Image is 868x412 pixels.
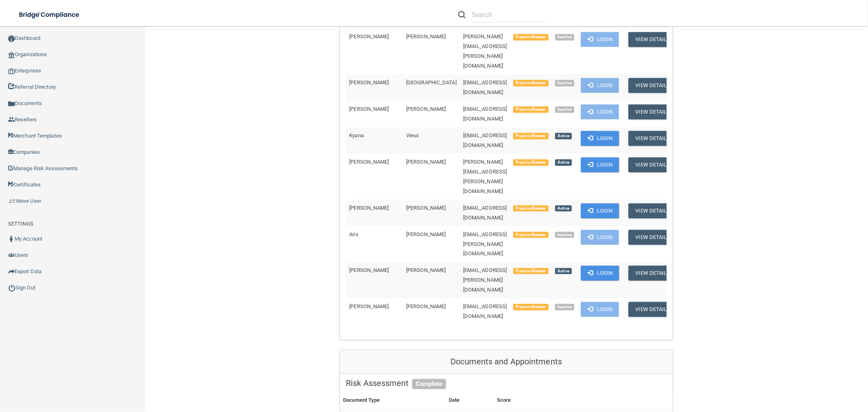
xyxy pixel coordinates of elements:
[581,131,619,146] button: Login
[513,133,549,139] span: Practice Member
[8,52,15,58] img: organization-icon.f8decf85.png
[513,106,549,113] span: Practice Member
[628,78,676,93] button: View Details
[463,267,507,293] span: [EMAIL_ADDRESS][PERSON_NAME][DOMAIN_NAME]
[8,219,33,229] label: SETTINGS
[8,101,15,107] img: icon-documents.8dae5593.png
[463,33,507,69] span: [PERSON_NAME][EMAIL_ADDRESS][PERSON_NAME][DOMAIN_NAME]
[349,159,389,165] span: [PERSON_NAME]
[581,157,619,172] button: Login
[406,303,446,309] span: [PERSON_NAME]
[463,231,507,257] span: [EMAIL_ADDRESS][PERSON_NAME][DOMAIN_NAME]
[463,132,507,148] span: [EMAIL_ADDRESS][DOMAIN_NAME]
[349,231,358,237] span: Aris
[412,379,446,390] span: Complete
[628,157,676,172] button: View Details
[463,106,507,122] span: [EMAIL_ADDRESS][DOMAIN_NAME]
[555,133,571,139] span: Active
[463,303,507,319] span: [EMAIL_ADDRESS][DOMAIN_NAME]
[581,203,619,218] button: Login
[463,79,507,95] span: [EMAIL_ADDRESS][DOMAIN_NAME]
[8,284,15,291] img: ic_power_dark.7ecde6b1.png
[628,302,676,317] button: View Details
[349,79,389,85] span: [PERSON_NAME]
[8,35,15,42] img: ic_dashboard_dark.d01f4a41.png
[555,106,574,113] span: Inactive
[458,11,466,18] img: ic-search.3b580494.png
[628,203,676,218] button: View Details
[513,232,549,238] span: Practice Member
[349,205,389,211] span: [PERSON_NAME]
[513,80,549,86] span: Practice Member
[555,159,571,166] span: Active
[406,33,446,39] span: [PERSON_NAME]
[581,104,619,119] button: Login
[340,392,445,409] th: Document Type
[406,231,446,237] span: [PERSON_NAME]
[340,350,673,374] div: Documents and Appointments
[406,106,446,112] span: [PERSON_NAME]
[472,7,546,22] input: Search
[513,159,549,166] span: Practice Member
[8,236,15,242] img: ic_user_dark.df1a06c3.png
[494,392,539,409] th: Score
[513,205,549,212] span: Practice Member
[581,32,619,47] button: Login
[628,230,676,245] button: View Details
[349,132,364,138] span: Kyana
[406,267,446,273] span: [PERSON_NAME]
[8,268,15,275] img: icon-export.b9366987.png
[8,197,16,205] img: briefcase.64adab9b.png
[349,33,389,39] span: [PERSON_NAME]
[581,230,619,245] button: Login
[513,268,549,274] span: Practice Member
[349,267,389,273] span: [PERSON_NAME]
[555,232,574,238] span: Inactive
[628,32,676,47] button: View Details
[346,379,667,388] h5: Risk Assessment
[555,34,574,40] span: Inactive
[581,265,619,281] button: Login
[8,68,15,74] img: enterprise.0d942306.png
[581,78,619,93] button: Login
[463,205,507,221] span: [EMAIL_ADDRESS][DOMAIN_NAME]
[349,303,389,309] span: [PERSON_NAME]
[628,104,676,119] button: View Details
[555,80,574,86] span: Inactive
[628,131,676,146] button: View Details
[8,116,15,123] img: ic_reseller.de258add.png
[446,392,494,409] th: Date
[463,159,507,194] span: [PERSON_NAME][EMAIL_ADDRESS][PERSON_NAME][DOMAIN_NAME]
[555,268,571,274] span: Active
[555,304,574,310] span: Inactive
[406,79,457,85] span: [GEOGRAPHIC_DATA]
[513,34,549,40] span: Practice Member
[581,302,619,317] button: Login
[406,205,446,211] span: [PERSON_NAME]
[8,252,15,259] img: icon-users.e205127d.png
[349,106,389,112] span: [PERSON_NAME]
[12,7,87,23] img: bridge_compliance_login_screen.278c3ca4.svg
[406,159,446,165] span: [PERSON_NAME]
[406,132,419,138] span: Vieux
[628,265,676,281] button: View Details
[555,205,571,212] span: Active
[513,304,549,310] span: Practice Member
